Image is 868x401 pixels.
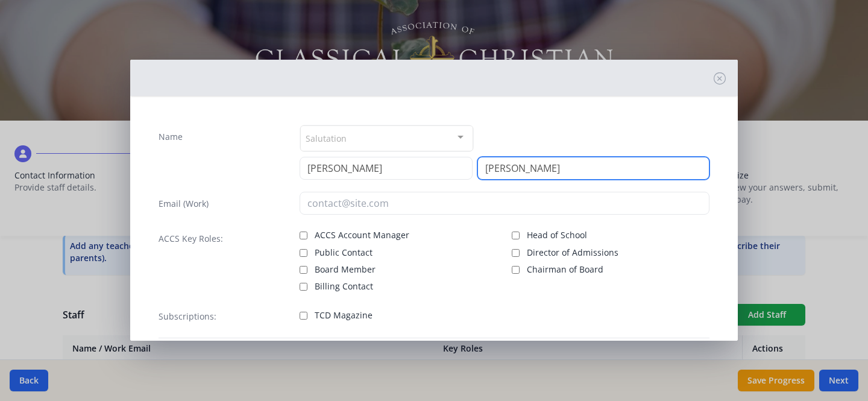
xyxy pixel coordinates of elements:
label: Subscriptions: [159,311,216,323]
input: Director of Admissions [512,249,520,257]
span: ACCS Account Manager [315,229,409,241]
input: ACCS Account Manager [300,232,307,239]
span: Head of School [527,229,587,241]
input: Billing Contact [300,283,307,291]
span: TCD Magazine [315,309,373,321]
input: contact@site.com [300,192,710,215]
input: Chairman of Board [512,266,520,274]
input: Board Member [300,266,307,274]
input: Head of School [512,232,520,239]
span: Billing Contact [315,280,373,292]
label: ACCS Key Roles: [159,233,223,245]
label: Email (Work) [159,198,209,210]
input: Public Contact [300,249,307,257]
span: Director of Admissions [527,247,618,259]
span: Chairman of Board [527,264,603,276]
input: Last Name [477,157,709,180]
input: TCD Magazine [300,312,307,320]
span: Board Member [315,264,376,276]
span: Salutation [306,131,347,145]
input: First Name [300,157,473,180]
label: Name [159,131,183,143]
span: Public Contact [315,247,373,259]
